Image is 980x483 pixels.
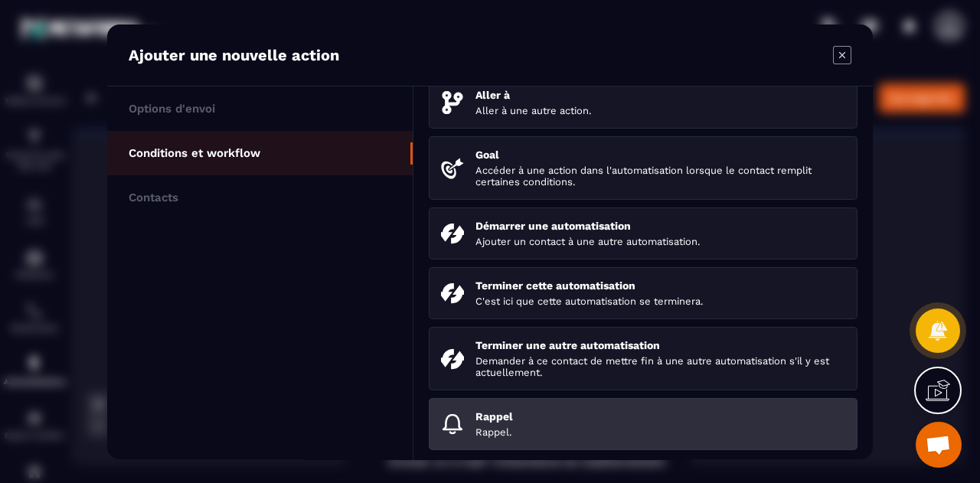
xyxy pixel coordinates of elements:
p: Options d'envoi [129,102,215,116]
p: Accéder à une action dans l'automatisation lorsque le contact remplit certaines conditions. [475,165,845,188]
img: startAutomation.svg [441,222,464,245]
a: Ouvrir le chat [916,422,962,468]
p: Contacts [129,191,178,204]
img: targeted.svg [441,156,464,179]
p: Rappel [475,410,845,423]
img: endAnotherAutomation.svg [441,347,464,370]
img: goto.svg [441,91,464,114]
p: Conditions et workflow [129,146,260,160]
p: Goal [475,148,845,161]
p: C'est ici que cette automatisation se terminera. [475,295,845,307]
p: Terminer cette automatisation [475,279,845,292]
img: endAutomation.svg [441,282,464,305]
p: Ajouter une nouvelle action [129,46,339,64]
p: Demander à ce contact de mettre fin à une autre automatisation s'il y est actuellement. [475,355,845,378]
p: Aller à [475,89,845,101]
img: reminder.svg [441,413,464,436]
p: Ajouter un contact à une autre automatisation. [475,236,845,247]
p: Aller à une autre action. [475,105,845,116]
p: Démarrer une automatisation [475,220,845,232]
p: Rappel. [475,426,845,438]
p: Terminer une autre automatisation [475,339,845,351]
